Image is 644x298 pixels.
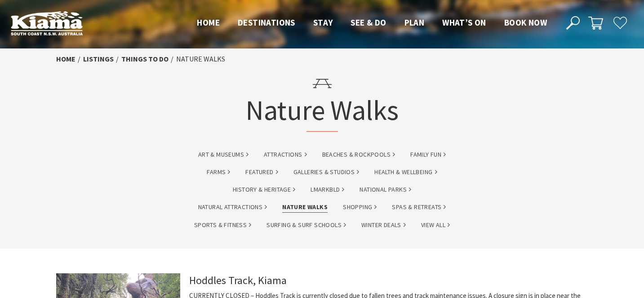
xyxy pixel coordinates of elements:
nav: Main Menu [188,16,556,31]
span: Home [197,17,220,28]
a: Spas & Retreats [392,202,446,212]
a: Farms [207,167,230,177]
a: History & Heritage [233,184,295,195]
a: National Parks [360,184,411,195]
span: Plan [404,17,425,28]
a: Winter Deals [361,220,406,230]
a: Health & Wellbeing [374,167,437,177]
a: Surfing & Surf Schools [266,220,346,230]
a: Shopping [343,202,377,212]
span: Book now [504,17,547,28]
a: Sports & Fitness [194,220,251,230]
a: Family Fun [410,149,446,160]
a: Things To Do [121,54,169,64]
span: What’s On [442,17,486,28]
span: Destinations [238,17,295,28]
a: Nature Walks [282,202,328,212]
a: View All [421,220,450,230]
h1: Nature Walks [245,70,399,132]
a: Featured [245,167,278,177]
a: listings [83,54,114,64]
a: Hoddles Track, Kiama [189,273,287,287]
a: lmarkbld [311,184,344,195]
a: Galleries & Studios [293,167,360,177]
a: Attractions [264,149,306,160]
a: Natural Attractions [198,202,267,212]
a: Home [56,54,76,64]
li: Nature Walks [176,53,225,65]
img: Kiama Logo [11,11,83,35]
a: Art & Museums [198,149,249,160]
a: Beaches & Rockpools [322,149,395,160]
span: See & Do [351,17,386,28]
span: Stay [313,17,333,28]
